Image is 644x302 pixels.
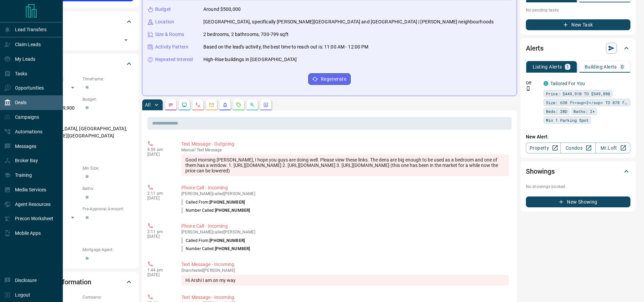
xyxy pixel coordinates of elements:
[29,56,133,72] div: Criteria
[209,238,245,243] span: [PHONE_NUMBER]
[526,166,555,177] h2: Showings
[181,207,250,213] p: Number Called:
[546,108,567,115] span: Beds: 2BD
[82,76,133,82] p: Timeframe:
[147,234,171,239] p: [DATE]
[82,294,133,300] p: Company:
[181,261,509,268] p: Text Message - Incoming
[526,5,630,15] p: No pending tasks
[29,226,133,232] p: Credit Score:
[181,199,245,205] p: Called From:
[526,19,630,30] button: New Task
[29,123,133,141] p: [GEOGRAPHIC_DATA], [GEOGRAPHIC_DATA], [PERSON_NAME][GEOGRAPHIC_DATA]
[181,154,509,176] div: Good morning [PERSON_NAME], I hope you guys are doing well. Please view these links. The dens are...
[526,184,630,190] p: No showings booked
[526,43,544,54] h2: Alerts
[263,102,269,108] svg: Agent Actions
[585,64,617,69] p: Building Alerts
[595,143,630,153] a: Mr.Loft
[181,184,509,191] p: Phone Call - Incoming
[526,86,531,91] svg: Push Notification Only
[82,186,133,192] p: Baths:
[203,56,297,63] p: High-Rise buildings in [GEOGRAPHIC_DATA]
[566,64,569,69] p: 1
[250,102,255,108] svg: Opportunities
[526,133,630,140] p: New Alert:
[236,102,241,108] svg: Requests
[155,6,171,13] p: Budget
[546,99,628,106] span: Size: 630 ft<sup>2</sup> TO 878 ft<sup>2</sup>
[215,208,250,213] span: [PHONE_NUMBER]
[181,191,509,196] p: [PERSON_NAME] called [PERSON_NAME]
[195,102,201,108] svg: Calls
[147,268,171,272] p: 1:44 pm
[181,230,509,234] p: [PERSON_NAME] called [PERSON_NAME]
[550,81,585,86] a: Tailored For You
[29,274,133,290] div: Personal Information
[155,31,184,38] p: Size & Rooms
[147,229,171,234] p: 2:11 pm
[203,31,289,38] p: 2 bedrooms, 2 bathrooms, 700-799 sqft
[203,18,494,25] p: [GEOGRAPHIC_DATA], specifically [PERSON_NAME][GEOGRAPHIC_DATA] and [GEOGRAPHIC_DATA] | [PERSON_NA...
[526,40,630,56] div: Alerts
[29,14,133,30] div: Tags
[155,18,174,25] p: Location
[82,96,133,102] p: Budget:
[182,102,187,108] svg: Lead Browsing Activity
[155,56,193,63] p: Repeated Interest
[121,35,131,45] button: Open
[560,143,595,153] a: Condos
[168,102,173,108] svg: Notes
[215,246,250,251] span: [PHONE_NUMBER]
[308,73,351,85] button: Regenerate
[147,147,171,152] p: 9:59 am
[203,43,369,51] p: Based on the lead's activity, the best time to reach out is: 11:00 AM - 12:00 PM
[546,90,610,97] span: Price: $449,910 TO $549,890
[82,206,133,212] p: Pre-Approval Amount:
[526,143,561,153] a: Property
[155,43,188,51] p: Activity Pattern
[82,165,133,171] p: Min Size:
[526,163,630,180] div: Showings
[147,191,171,196] p: 2:11 pm
[209,200,245,205] span: [PHONE_NUMBER]
[222,102,228,108] svg: Listing Alerts
[181,246,250,252] p: Number Called:
[147,196,171,201] p: [DATE]
[621,64,624,69] p: 0
[29,145,133,151] p: Motivation:
[29,117,133,123] p: Areas Searched:
[181,238,245,244] p: Called From:
[181,223,509,230] p: Phone Call - Incoming
[147,272,171,277] p: [DATE]
[181,140,509,148] p: Text Message - Outgoing
[533,64,562,69] p: Listing Alerts
[573,108,595,115] span: Baths: 2+
[147,152,171,157] p: [DATE]
[82,247,133,253] p: Mortgage Agent:
[181,148,509,152] p: Text Message
[526,196,630,207] button: New Showing
[181,148,196,152] span: manual
[181,294,509,301] p: Text Message - Incoming
[526,80,539,86] p: Off
[181,268,509,273] p: Shani texted [PERSON_NAME]
[546,117,589,124] span: Min 1 Parking Spot
[209,102,214,108] svg: Emails
[145,102,150,107] p: All
[203,6,241,13] p: Around $500,000
[544,81,548,86] div: condos.ca
[181,275,509,286] div: Hi Arshi I am on my way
